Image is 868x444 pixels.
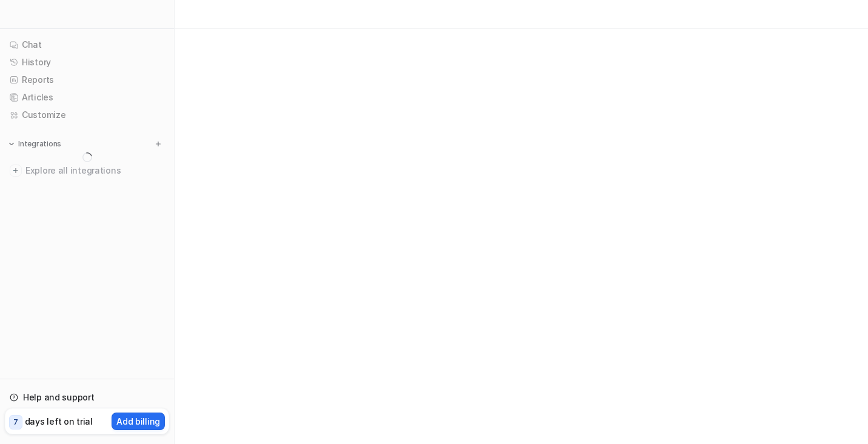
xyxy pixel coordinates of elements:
button: Integrations [5,138,65,150]
a: History [5,54,169,71]
p: days left on trial [25,415,93,428]
a: Articles [5,89,169,106]
img: menu_add.svg [154,140,162,148]
p: Add billing [116,415,160,428]
a: Explore all integrations [5,162,169,179]
a: Help and support [5,389,169,406]
a: Chat [5,36,169,53]
span: Explore all integrations [25,161,164,180]
p: 7 [13,417,18,428]
button: Add billing [112,413,165,430]
a: Customize [5,106,169,123]
a: Reports [5,71,169,88]
p: Integrations [18,139,61,149]
img: expand menu [7,140,16,148]
img: explore all integrations [10,165,22,177]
